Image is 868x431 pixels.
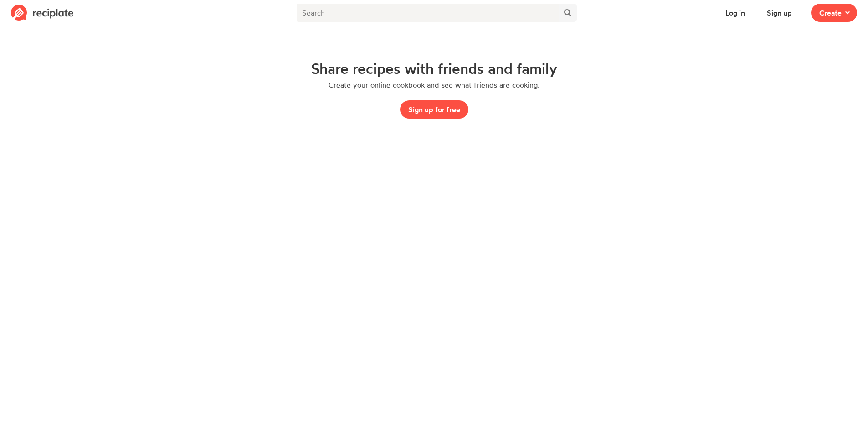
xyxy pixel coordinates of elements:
p: Create your online cookbook and see what friends are cooking. [329,80,539,89]
h1: Share recipes with friends and family [311,60,557,77]
input: Search [297,4,559,22]
img: Reciplate [11,5,74,21]
button: Create [811,4,857,22]
button: Log in [717,4,753,22]
button: Sign up for free [400,100,468,119]
button: Sign up [759,4,800,22]
span: Create [819,7,842,18]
